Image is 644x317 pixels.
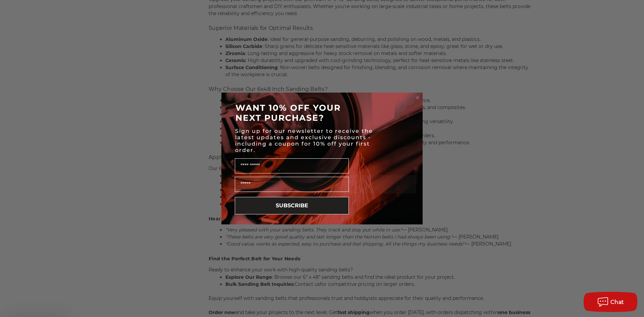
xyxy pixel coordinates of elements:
[414,94,421,101] button: Close dialog
[584,292,637,312] button: Chat
[610,299,624,305] span: Chat
[235,128,373,153] span: Sign up for our newsletter to receive the latest updates and exclusive discounts - including a co...
[235,103,341,123] span: WANT 10% OFF YOUR NEXT PURCHASE?
[235,197,349,214] button: SUBSCRIBE
[235,177,349,192] input: Email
